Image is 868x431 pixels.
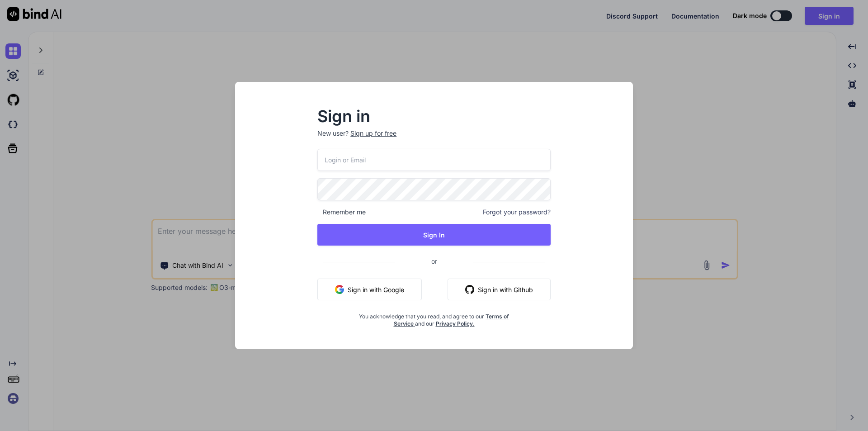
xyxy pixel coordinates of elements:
[317,279,422,300] button: Sign in with Google
[356,308,512,327] div: You acknowledge that you read, and agree to our and our
[317,129,551,149] p: New user?
[394,313,509,327] a: Terms of Service
[317,149,551,171] input: Login or Email
[483,208,551,217] span: Forgot your password?
[335,285,344,294] img: google
[317,224,551,246] button: Sign In
[350,129,396,138] div: Sign up for free
[465,285,474,294] img: github
[395,250,473,272] span: or
[317,109,551,123] h2: Sign in
[436,320,475,327] a: Privacy Policy.
[317,208,366,217] span: Remember me
[448,279,551,300] button: Sign in with Github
